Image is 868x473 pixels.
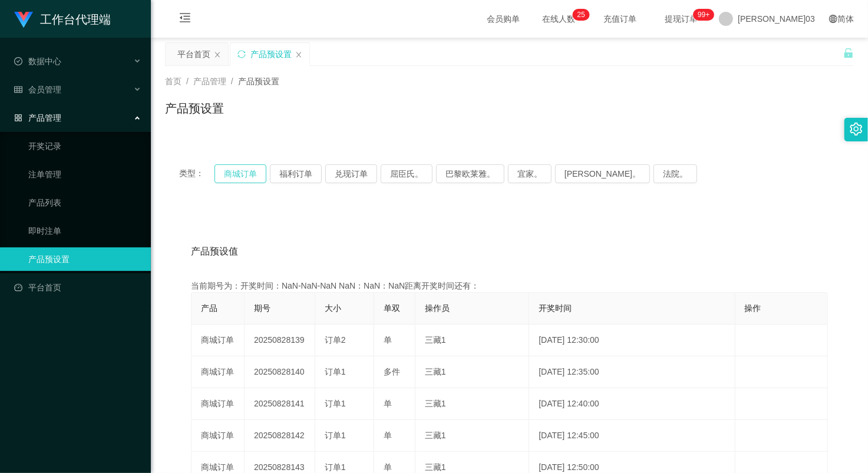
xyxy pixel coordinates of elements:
[186,77,189,86] span: /
[179,164,214,183] span: 类型：
[165,77,181,86] span: 首页
[193,77,226,86] span: 产品管理
[665,14,698,24] font: 提现订单
[603,14,636,24] font: 充值订单
[384,399,392,408] span: 单
[325,462,346,472] span: 订单1
[843,48,854,58] i: 图标： 解锁
[14,276,141,299] a: 图标： 仪表板平台首页
[693,9,714,21] sup: 980
[245,325,315,356] td: 20250828139
[325,303,341,313] span: 大小
[14,12,33,28] img: logo.9652507e.png
[829,15,837,23] i: 图标： global
[837,14,854,24] font: 简体
[508,164,552,183] button: 宜家。
[191,280,828,292] div: 当前期号为：开奖时间：NaN-NaN-NaN NaN：NaN：NaN距离开奖时间还有：
[436,164,504,183] button: 巴黎欧莱雅。
[529,325,735,356] td: [DATE] 12:30:00
[177,43,210,65] div: 平台首页
[381,164,433,183] button: 屈臣氏。
[245,388,315,420] td: 20250828141
[28,191,141,214] a: 产品列表
[28,219,141,243] a: 即时注单
[384,462,392,472] span: 单
[555,164,650,183] button: [PERSON_NAME]。
[581,9,585,21] p: 5
[231,77,233,86] span: /
[384,367,400,376] span: 多件
[529,356,735,388] td: [DATE] 12:35:00
[14,57,22,65] i: 图标： check-circle-o
[28,247,141,271] a: 产品预设置
[325,367,346,376] span: 订单1
[529,388,735,420] td: [DATE] 12:40:00
[384,303,400,313] span: 单双
[415,388,529,420] td: 三藏1
[191,244,238,259] span: 产品预设值
[245,356,315,388] td: 20250828140
[654,164,697,183] button: 法院。
[539,303,572,313] span: 开奖时间
[529,420,735,452] td: [DATE] 12:45:00
[165,1,205,38] i: 图标： menu-fold
[238,77,279,86] span: 产品预设置
[415,356,529,388] td: 三藏1
[542,14,575,24] font: 在线人数
[295,51,302,58] i: 图标： 关闭
[28,57,61,66] font: 数据中心
[28,85,61,94] font: 会员管理
[14,85,22,94] i: 图标： table
[192,325,245,356] td: 商城订单
[28,134,141,158] a: 开奖记录
[325,164,377,183] button: 兑现订单
[325,431,346,440] span: 订单1
[40,1,111,38] h1: 工作台代理端
[384,335,392,345] span: 单
[254,303,270,313] span: 期号
[28,163,141,186] a: 注单管理
[214,51,221,58] i: 图标： 关闭
[745,303,761,313] span: 操作
[165,100,224,117] h1: 产品预设置
[325,399,346,408] span: 订单1
[14,14,111,24] a: 工作台代理端
[384,431,392,440] span: 单
[325,335,346,345] span: 订单2
[573,9,590,21] sup: 25
[577,9,582,21] p: 2
[214,164,266,183] button: 商城订单
[192,420,245,452] td: 商城订单
[270,164,322,183] button: 福利订单
[245,420,315,452] td: 20250828142
[415,325,529,356] td: 三藏1
[192,356,245,388] td: 商城订单
[237,50,246,58] i: 图标： 同步
[250,43,292,65] div: 产品预设置
[850,123,863,135] i: 图标： 设置
[201,303,217,313] span: 产品
[28,113,61,123] font: 产品管理
[14,114,22,122] i: 图标： AppStore-O
[415,420,529,452] td: 三藏1
[192,388,245,420] td: 商城订单
[425,303,450,313] span: 操作员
